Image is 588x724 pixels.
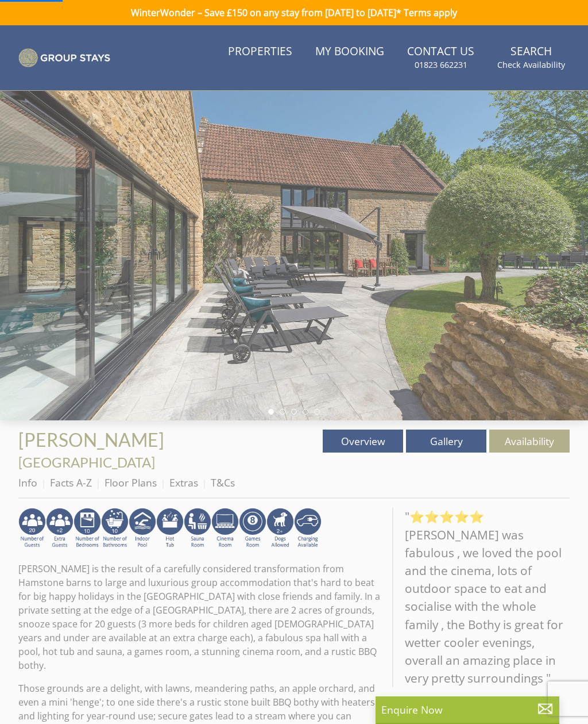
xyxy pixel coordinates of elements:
img: AD_4nXcnT2OPG21WxYUhsl9q61n1KejP7Pk9ESVM9x9VetD-X_UXXoxAKaMRZGYNcSGiAsmGyKm0QlThER1osyFXNLmuYOVBV... [294,508,322,549]
a: Floor Plans [105,476,157,489]
span: [PERSON_NAME] [18,428,164,451]
p: [PERSON_NAME] is the result of a carefully considered transformation from Hamstone barns to large... [18,562,383,672]
a: [PERSON_NAME] [18,428,168,451]
a: Gallery [406,430,486,453]
a: Extras [169,476,198,489]
a: My Booking [311,39,389,65]
img: Group Stays [18,48,110,68]
img: AD_4nXfvn8RXFi48Si5WD_ef5izgnipSIXhRnV2E_jgdafhtv5bNmI08a5B0Z5Dh6wygAtJ5Dbjjt2cCuRgwHFAEvQBwYj91q... [101,508,129,549]
img: AD_4nXei2dp4L7_L8OvME76Xy1PUX32_NMHbHVSts-g-ZAVb8bILrMcUKZI2vRNdEqfWP017x6NFeUMZMqnp0JYknAB97-jDN... [129,508,156,549]
img: AD_4nXfZxIz6BQB9SA1qRR_TR-5tIV0ZeFY52bfSYUXaQTY3KXVpPtuuoZT3Ql3RNthdyy4xCUoonkMKBfRi__QKbC4gcM_TO... [73,508,101,549]
a: Properties [223,39,297,65]
a: Facts A-Z [50,476,92,489]
a: SearchCheck Availability [493,39,570,76]
span: - [18,433,172,470]
a: Info [18,476,37,489]
img: AD_4nXeXCOE_OdmEy92lFEB9p7nyvg-9T1j8Q7yQMnDgopRzbTNR3Fwoz3levE1lBACinI3iQWtmcm3GLYMw3-AC-bi-kylLi... [46,508,73,549]
img: AD_4nXdjbGEeivCGLLmyT_JEP7bTfXsjgyLfnLszUAQeQ4RcokDYHVBt5R8-zTDbAVICNoGv1Dwc3nsbUb1qR6CAkrbZUeZBN... [184,508,211,549]
p: Enquire Now [381,702,554,717]
small: Check Availability [497,59,565,71]
img: AD_4nXex3qvy3sy6BM-Br1RXWWSl0DFPk6qVqJlDEOPMeFX_TIH0N77Wmmkf8Pcs8dCh06Ybzq_lkzmDAO5ABz7s_BDarUBnZ... [18,508,46,549]
small: 01823 662231 [415,59,467,71]
img: AD_4nXcpX5uDwed6-YChlrI2BYOgXwgg3aqYHOhRm0XfZB-YtQW2NrmeCr45vGAfVKUq4uWnc59ZmEsEzoF5o39EWARlT1ewO... [156,508,184,549]
a: Overview [323,430,403,453]
img: AD_4nXdrZMsjcYNLGsKuA84hRzvIbesVCpXJ0qqnwZoX5ch9Zjv73tWe4fnFRs2gJ9dSiUubhZXckSJX_mqrZBmYExREIfryF... [239,508,266,549]
blockquote: "⭐⭐⭐⭐⭐ [PERSON_NAME] was fabulous , we loved the pool and the cinema, lots of outdoor space to ea... [392,508,570,687]
a: T&Cs [211,476,235,489]
a: [GEOGRAPHIC_DATA] [18,454,155,470]
img: AD_4nXfVJ1m9w4EMMbFjuD7zUgI0tuAFSIqlFBxnoOORi2MjIyaBJhe_C7my_EDccl4s4fHEkrSKwLb6ZhQ-Uxcdi3V3QSydP... [266,508,294,549]
a: Availability [489,430,570,453]
img: AD_4nXd2nb48xR8nvNoM3_LDZbVoAMNMgnKOBj_-nFICa7dvV-HbinRJhgdpEvWfsaax6rIGtCJThxCG8XbQQypTL5jAHI8VF... [211,508,239,549]
a: Contact Us01823 662231 [403,39,479,76]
